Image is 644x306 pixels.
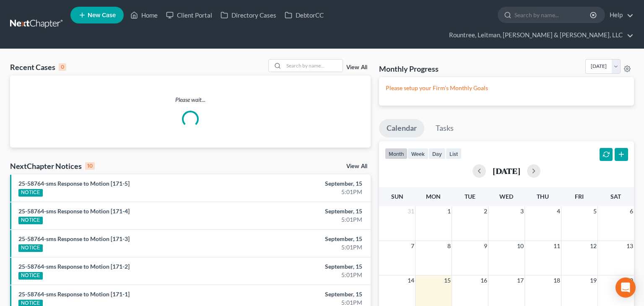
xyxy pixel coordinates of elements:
span: 16 [480,275,488,285]
div: September, 15 [253,290,362,298]
span: 13 [626,241,634,251]
div: 5:01PM [253,243,362,252]
h3: Monthly Progress [379,64,439,74]
div: September, 15 [253,179,362,188]
span: Sat [610,193,621,200]
button: week [408,148,428,159]
span: Tue [465,193,475,200]
div: NOTICE [18,189,43,197]
a: Tasks [428,119,461,137]
span: 10 [516,241,525,251]
p: Please wait... [10,96,371,104]
span: Thu [537,193,549,200]
a: Calendar [379,119,424,137]
div: September, 15 [253,235,362,243]
div: NOTICE [18,272,43,280]
span: 5 [592,206,597,216]
span: 1 [447,206,452,216]
p: Please setup your Firm's Monthly Goals [386,84,627,92]
div: Recent Cases [10,62,66,72]
span: 7 [410,241,415,251]
span: 18 [553,275,561,285]
span: 6 [629,206,634,216]
div: September, 15 [253,262,362,271]
button: day [428,148,446,159]
a: 25-58764-sms Response to Motion [171-3] [18,235,130,242]
span: 8 [447,241,452,251]
a: 25-58764-sms Response to Motion [171-4] [18,207,130,215]
div: NOTICE [18,217,43,224]
span: 17 [516,275,525,285]
span: 15 [443,275,452,285]
a: View All [346,65,367,70]
span: 14 [407,275,415,285]
span: Wed [499,193,513,200]
a: Client Portal [162,8,216,23]
div: NextChapter Notices [10,161,95,171]
span: 4 [556,206,561,216]
a: Rountree, Leitman, [PERSON_NAME] & [PERSON_NAME], LLC [445,28,634,43]
a: DebtorCC [280,8,328,23]
div: 0 [59,63,66,71]
span: 3 [519,206,525,216]
div: September, 15 [253,207,362,215]
span: 2 [483,206,488,216]
span: Sun [391,193,403,200]
a: 25-58764-sms Response to Motion [171-2] [18,263,130,270]
span: 9 [483,241,488,251]
div: NOTICE [18,244,43,252]
div: 5:01PM [253,188,362,196]
div: 5:01PM [253,215,362,224]
div: Open Intercom Messenger [615,277,636,298]
span: 11 [553,241,561,251]
span: Mon [426,193,441,200]
a: 25-58764-sms Response to Motion [171-5] [18,180,130,187]
button: list [446,148,462,159]
span: 19 [589,275,597,285]
input: Search by name... [514,7,591,23]
button: month [385,148,408,159]
div: 10 [85,162,95,170]
span: Fri [575,193,584,200]
span: 20 [626,275,634,285]
a: Directory Cases [216,8,280,23]
span: New Case [88,12,116,18]
a: Home [126,8,162,23]
span: 12 [589,241,597,251]
h2: [DATE] [493,166,520,175]
span: 31 [407,206,415,216]
a: View All [346,163,367,169]
div: 5:01PM [253,271,362,279]
a: 25-58764-sms Response to Motion [171-1] [18,290,130,298]
input: Search by name... [284,60,343,72]
a: Help [605,8,634,23]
